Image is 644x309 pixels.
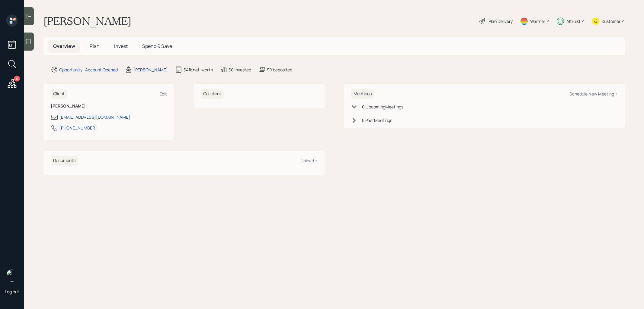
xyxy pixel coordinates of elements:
div: 8 [14,76,20,82]
div: [EMAIL_ADDRESS][DOMAIN_NAME] [59,114,130,120]
div: Edit [159,91,167,97]
h6: [PERSON_NAME] [51,104,167,109]
div: $0 invested [229,67,251,73]
div: Upload + [300,158,317,164]
div: $0 deposited [267,67,292,73]
div: Altruist [566,18,581,24]
div: Schedule New Meeting + [569,91,617,97]
div: Warmer [530,18,545,24]
h6: Documents [51,156,78,166]
div: Plan Delivery [489,18,513,24]
div: $41k net-worth [184,67,213,73]
span: Invest [114,43,128,49]
span: Overview [53,43,75,49]
div: 0 Upcoming Meeting s [362,104,403,110]
div: Opportunity · Account Opened [59,67,118,73]
h1: [PERSON_NAME] [43,14,131,28]
div: Kustomer [602,18,620,24]
div: 5 Past Meeting s [362,117,392,123]
span: Spend & Save [142,43,172,49]
h6: Client [51,89,67,99]
img: treva-nostdahl-headshot.png [6,270,18,282]
span: Plan [90,43,100,49]
div: [PERSON_NAME] [133,67,168,73]
h6: Meetings [351,89,374,99]
div: [PHONE_NUMBER] [59,125,97,131]
h6: Co-client [201,89,224,99]
div: Log out [5,289,19,295]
